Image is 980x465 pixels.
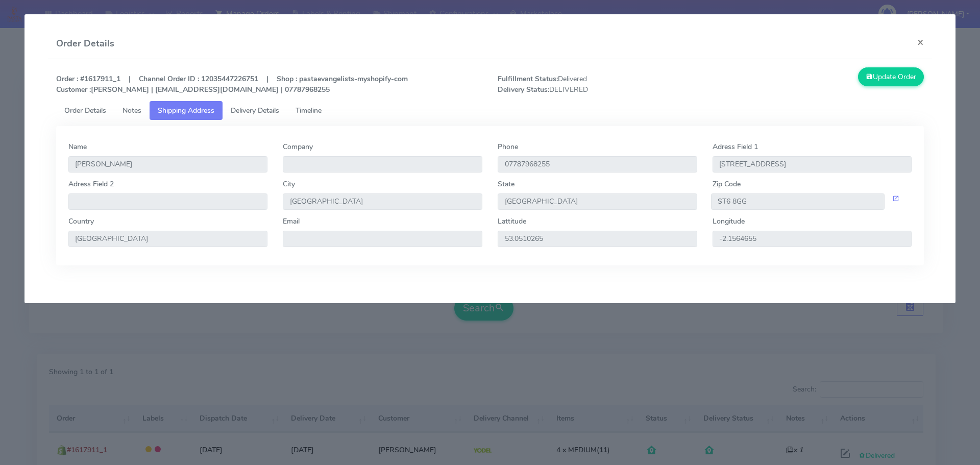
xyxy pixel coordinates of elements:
[231,106,279,115] span: Delivery Details
[56,85,91,94] strong: Customer :
[498,179,514,189] label: State
[498,141,518,152] label: Phone
[498,74,558,84] strong: Fulfillment Status:
[858,67,924,86] button: Update Order
[158,106,214,115] span: Shipping Address
[56,37,114,51] h4: Order Details
[296,106,322,115] span: Timeline
[490,74,711,95] span: Delivered DELIVERED
[122,106,141,115] span: Notes
[498,216,526,227] label: Lattitude
[283,179,295,189] label: City
[713,141,758,152] label: Adress Field 1
[56,74,408,94] strong: Order : #1617911_1 | Channel Order ID : 12035447226751 | Shop : pastaevangelists-myshopify-com [P...
[68,179,114,189] label: Adress Field 2
[283,141,313,152] label: Company
[68,216,94,227] label: Country
[56,101,924,120] ul: Tabs
[283,216,300,227] label: Email
[713,179,741,189] label: Zip Code
[713,216,745,227] label: Longitude
[909,29,932,56] button: Close
[64,106,106,115] span: Order Details
[68,141,87,152] label: Name
[498,85,549,94] strong: Delivery Status:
